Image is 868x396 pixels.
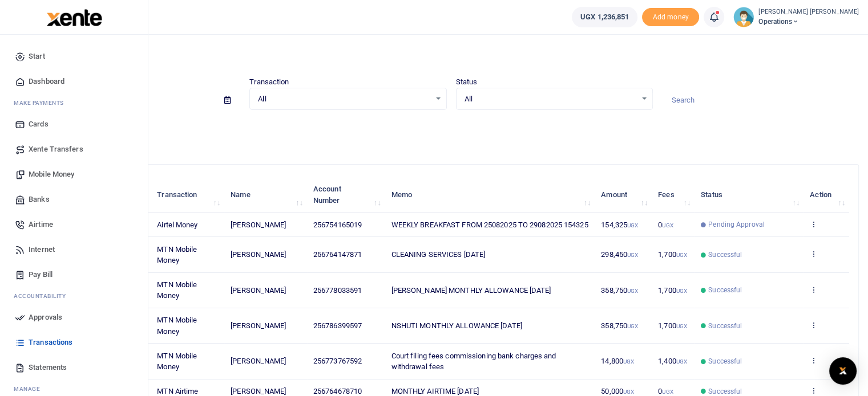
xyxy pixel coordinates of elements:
[157,387,198,395] span: MTN Airtime
[658,357,687,365] span: 1,400
[231,221,286,229] span: [PERSON_NAME]
[9,262,139,287] a: Pay Bill
[231,250,286,259] span: [PERSON_NAME]
[29,51,45,62] span: Start
[695,177,804,213] th: Status: activate to sort column ascending
[9,287,139,305] li: Ac
[829,357,857,385] div: Open Intercom Messenger
[676,323,687,329] small: UGX
[601,250,638,259] span: 298,450
[391,286,551,295] span: [PERSON_NAME] MONTHLY ALLOWANCE [DATE]
[313,250,362,259] span: 256764147871
[29,119,49,130] span: Cards
[22,292,66,300] span: countability
[642,8,699,27] li: Toup your wallet
[627,252,638,258] small: UGX
[658,250,687,259] span: 1,700
[313,387,362,395] span: 256764678710
[601,357,634,365] span: 14,800
[9,355,139,380] a: Statements
[29,219,53,230] span: Airtime
[19,385,41,393] span: anage
[627,323,638,329] small: UGX
[9,162,139,187] a: Mobile Money
[9,94,139,112] li: M
[391,250,485,259] span: CLEANING SERVICES [DATE]
[231,387,286,395] span: [PERSON_NAME]
[658,387,673,395] span: 0
[708,219,765,230] span: Pending Approval
[313,286,362,295] span: 256778033591
[29,194,50,205] span: Banks
[595,177,652,213] th: Amount: activate to sort column ascending
[580,11,629,23] span: UGX 1,236,851
[9,237,139,262] a: Internet
[9,330,139,355] a: Transactions
[231,286,286,295] span: [PERSON_NAME]
[391,221,588,229] span: WEEKLY BREAKFAST FROM 25082025 TO 29082025 154325
[29,76,64,87] span: Dashboard
[676,288,687,294] small: UGX
[662,222,673,228] small: UGX
[157,280,197,300] span: MTN Mobile Money
[258,93,430,105] span: All
[29,337,72,348] span: Transactions
[29,169,74,180] span: Mobile Money
[43,49,859,62] h4: Transactions
[385,177,595,213] th: Memo: activate to sort column ascending
[9,187,139,212] a: Banks
[708,285,742,295] span: Successful
[758,7,859,17] small: [PERSON_NAME] [PERSON_NAME]
[601,387,634,395] span: 50,000
[47,9,102,26] img: logo-large
[708,356,742,366] span: Successful
[313,321,362,330] span: 256786399597
[601,321,638,330] span: 358,750
[623,358,634,365] small: UGX
[658,286,687,295] span: 1,700
[29,144,83,155] span: Xente Transfers
[601,286,638,295] span: 358,750
[391,352,556,371] span: Court filing fees commissioning bank charges and withdrawal fees
[29,312,62,323] span: Approvals
[29,269,53,280] span: Pay Bill
[567,7,642,27] li: Wallet ballance
[43,124,859,136] p: Download
[9,137,139,162] a: Xente Transfers
[658,221,673,229] span: 0
[662,91,859,110] input: Search
[676,252,687,258] small: UGX
[231,321,286,330] span: [PERSON_NAME]
[642,8,699,27] span: Add money
[9,69,139,94] a: Dashboard
[313,221,362,229] span: 256754165019
[157,352,197,371] span: MTN Mobile Money
[391,321,522,330] span: NSHUTI MONTHLY ALLOWANCE [DATE]
[572,7,637,27] a: UGX 1,236,851
[157,316,197,336] span: MTN Mobile Money
[662,389,673,395] small: UGX
[231,357,286,365] span: [PERSON_NAME]
[249,76,289,88] label: Transaction
[652,177,695,213] th: Fees: activate to sort column ascending
[708,321,742,331] span: Successful
[465,93,636,105] span: All
[224,177,307,213] th: Name: activate to sort column ascending
[9,112,139,137] a: Cards
[627,288,638,294] small: UGX
[29,362,67,373] span: Statements
[601,221,638,229] span: 154,325
[9,44,139,69] a: Start
[307,177,385,213] th: Account Number: activate to sort column ascending
[19,99,64,107] span: ake Payments
[758,17,859,27] span: Operations
[733,7,859,27] a: profile-user [PERSON_NAME] [PERSON_NAME] Operations
[623,389,634,395] small: UGX
[804,177,849,213] th: Action: activate to sort column ascending
[157,245,197,265] span: MTN Mobile Money
[157,221,197,229] span: Airtel Money
[313,357,362,365] span: 256773767592
[658,321,687,330] span: 1,700
[642,12,699,21] a: Add money
[708,250,742,260] span: Successful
